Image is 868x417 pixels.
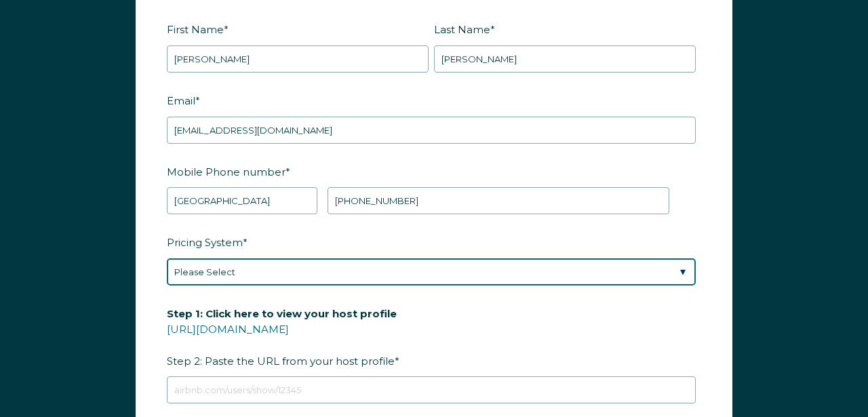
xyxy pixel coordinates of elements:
[167,303,397,324] span: Step 1: Click here to view your host profile
[167,376,696,403] input: airbnb.com/users/show/12345
[434,19,490,40] span: Last Name
[167,161,285,182] span: Mobile Phone number
[167,303,397,372] span: Step 2: Paste the URL from your host profile
[167,19,224,40] span: First Name
[167,90,195,111] span: Email
[167,232,243,253] span: Pricing System
[167,323,289,336] a: [URL][DOMAIN_NAME]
